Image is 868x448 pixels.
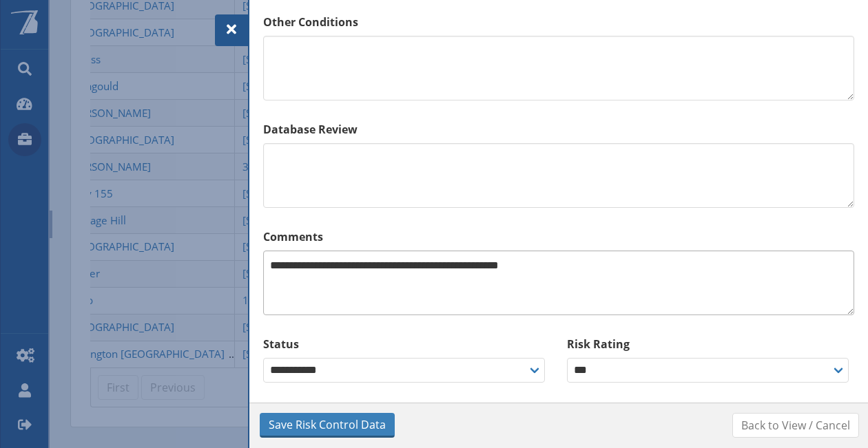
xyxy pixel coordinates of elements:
span: Save Risk Control Data [269,416,386,433]
label: Database Review [263,121,854,138]
button: Save Risk Control Data [260,413,395,438]
label: Other Conditions [263,14,854,30]
label: Status [263,336,550,352]
label: Risk Rating [567,336,854,352]
a: Back to View / Cancel [732,413,859,438]
label: Comments [263,228,854,245]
